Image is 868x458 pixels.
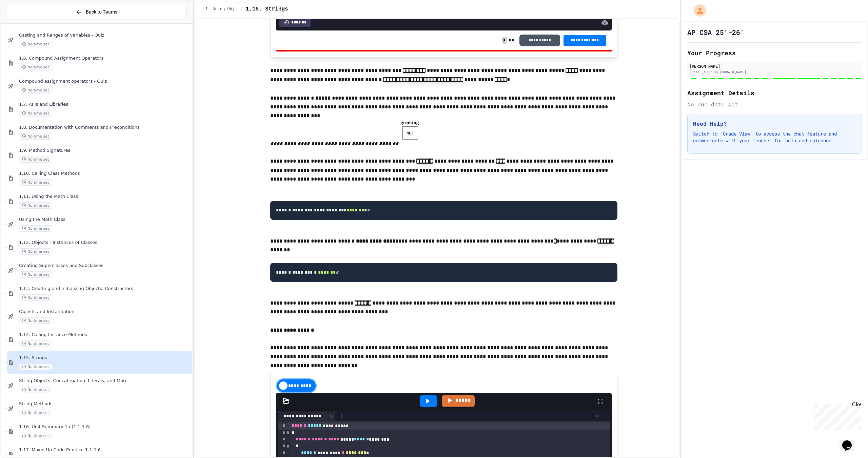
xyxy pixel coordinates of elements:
span: No time set [19,248,52,255]
span: 1.7. APIs and Libraries [19,102,191,107]
iframe: chat widget [812,401,861,430]
div: [EMAIL_ADDRESS][DOMAIN_NAME] [689,69,860,75]
span: Compound assignment operators - Quiz [19,79,191,84]
div: No due date set [687,100,862,108]
span: No time set [19,410,52,416]
h2: Your Progress [687,48,862,58]
span: 1.10. Calling Class Methods [19,171,191,176]
span: No time set [19,41,52,47]
p: Switch to "Grade View" to access the chat feature and communicate with your teacher for help and ... [693,130,856,144]
h2: Assignment Details [687,88,862,98]
span: 1.17. Mixed Up Code Practice 1.1-1.6 [19,447,191,453]
span: No time set [19,225,52,232]
span: No time set [19,363,52,370]
span: Objects and Instantiation [19,309,191,315]
span: Using the Math Class [19,217,191,223]
span: Casting and Ranges of variables - Quiz [19,33,191,38]
h3: Need Help? [693,120,856,128]
span: No time set [19,202,52,209]
iframe: chat widget [840,431,861,451]
span: No time set [19,294,52,301]
span: Back to Teams [86,8,117,16]
h1: AP CSA 25'-26' [687,27,744,37]
span: No time set [19,433,52,439]
span: 1.15. Strings [19,355,191,361]
span: No time set [19,340,52,347]
span: 1.11. Using the Math Class [19,194,191,200]
span: 1.14. Calling Instance Methods [19,332,191,338]
button: Back to Teams [6,5,187,19]
span: No time set [19,133,52,140]
span: No time set [19,179,52,186]
span: No time set [19,87,52,93]
span: No time set [19,317,52,324]
span: 1.12. Objects - Instances of Classes [19,240,191,246]
span: Creating Superclasses and Subclasses [19,263,191,269]
div: My Account [687,3,708,18]
span: 1.15. Strings [246,5,288,13]
span: No time set [19,64,52,70]
span: 1.9. Method Signatures [19,148,191,153]
div: Chat with us now!Close [3,3,47,43]
span: / [241,6,243,12]
span: 1.13. Creating and Initializing Objects: Constructors [19,286,191,292]
span: 1. Using Objects and Methods [205,6,238,12]
span: 1.6. Compound Assignment Operators [19,56,191,61]
span: No time set [19,271,52,278]
div: [PERSON_NAME] [689,63,860,69]
span: No time set [19,156,52,163]
span: No time set [19,387,52,393]
span: 1.8. Documentation with Comments and Preconditions [19,125,191,130]
span: String Methods [19,401,191,407]
span: 1.16. Unit Summary 1a (1.1-1.6) [19,424,191,430]
span: String Objects: Concatenation, Literals, and More [19,378,191,384]
span: No time set [19,110,52,117]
